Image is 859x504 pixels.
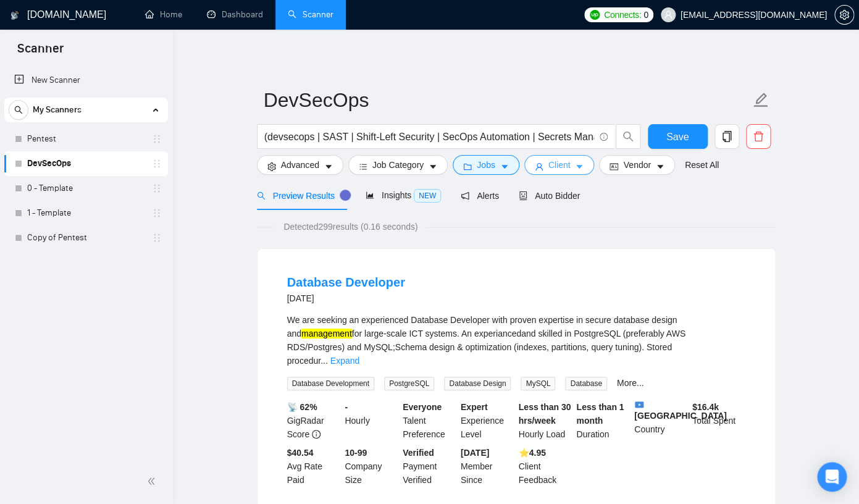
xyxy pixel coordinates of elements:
[287,377,374,390] span: Database Development
[616,131,640,142] span: search
[384,377,434,390] span: PostgreSQL
[403,402,442,412] b: Everyone
[359,162,367,171] span: bars
[145,9,182,20] a: homeHome
[267,162,276,171] span: setting
[348,155,448,175] button: barsJob Categorycaret-down
[690,400,748,441] div: Total Spent
[461,191,499,201] span: Alerts
[834,10,854,20] a: setting
[747,131,770,142] span: delete
[519,191,527,200] span: robot
[27,151,145,176] a: DevSecOps
[345,448,367,458] b: 10-99
[575,162,584,171] span: caret-down
[264,85,750,115] input: Scanner name...
[287,291,405,306] div: [DATE]
[516,446,574,487] div: Client Feedback
[463,162,472,171] span: folder
[257,191,266,200] span: search
[366,190,441,200] span: Insights
[548,158,571,172] span: Client
[617,378,644,388] a: More...
[27,225,145,250] a: Copy of Pentest
[643,8,648,22] span: 0
[616,124,640,149] button: search
[9,100,28,120] button: search
[715,131,739,142] span: copy
[312,430,321,439] span: info-circle
[635,400,643,409] img: 🇸🇴
[600,133,608,141] span: info-circle
[281,158,319,172] span: Advanced
[753,92,769,108] span: edit
[207,9,263,20] a: dashboardDashboard
[414,189,441,203] span: NEW
[287,448,314,458] b: $40.54
[666,129,689,145] span: Save
[656,162,664,171] span: caret-down
[500,162,509,171] span: caret-down
[275,220,426,233] span: Detected 299 results (0.16 seconds)
[519,448,546,458] b: ⭐️ 4.95
[14,68,158,93] a: New Scanner
[288,9,333,20] a: searchScanner
[461,448,489,458] b: [DATE]
[152,159,162,169] span: holder
[519,191,580,201] span: Auto Bidder
[692,402,719,412] b: $ 16.4k
[147,475,159,487] span: double-left
[152,208,162,218] span: holder
[458,400,516,441] div: Experience Level
[7,40,73,65] span: Scanner
[403,448,434,458] b: Verified
[664,10,673,19] span: user
[623,158,650,172] span: Vendor
[372,158,424,172] span: Job Category
[461,402,488,412] b: Expert
[524,155,595,175] button: userClientcaret-down
[400,400,458,441] div: Talent Preference
[458,446,516,487] div: Member Since
[714,124,739,149] button: copy
[9,106,28,114] span: search
[257,155,343,175] button: settingAdvancedcaret-down
[324,162,333,171] span: caret-down
[477,158,495,172] span: Jobs
[576,402,624,426] b: Less than 1 month
[27,201,145,225] a: 1 - Template
[257,191,346,201] span: Preview Results
[429,162,437,171] span: caret-down
[632,400,690,441] div: Country
[342,446,400,487] div: Company Size
[287,275,405,289] a: Database Developer
[321,356,328,366] span: ...
[648,124,708,149] button: Save
[4,98,168,250] li: My Scanners
[516,400,574,441] div: Hourly Load
[599,155,674,175] button: idcardVendorcaret-down
[330,356,359,366] a: Expand
[10,6,19,25] img: logo
[152,233,162,243] span: holder
[152,183,162,193] span: holder
[604,8,641,22] span: Connects:
[535,162,543,171] span: user
[345,402,348,412] b: -
[461,191,469,200] span: notification
[519,402,571,426] b: Less than 30 hrs/week
[835,10,853,20] span: setting
[817,462,847,492] div: Open Intercom Messenger
[287,402,317,412] b: 📡 62%
[152,134,162,144] span: holder
[746,124,771,149] button: delete
[33,98,82,122] span: My Scanners
[610,162,618,171] span: idcard
[834,5,854,25] button: setting
[574,400,632,441] div: Duration
[285,446,343,487] div: Avg Rate Paid
[287,313,745,367] div: We are seeking an experienced Database Developer with proven expertise in secure database design ...
[4,68,168,93] li: New Scanner
[264,129,594,145] input: Search Freelance Jobs...
[444,377,511,390] span: Database Design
